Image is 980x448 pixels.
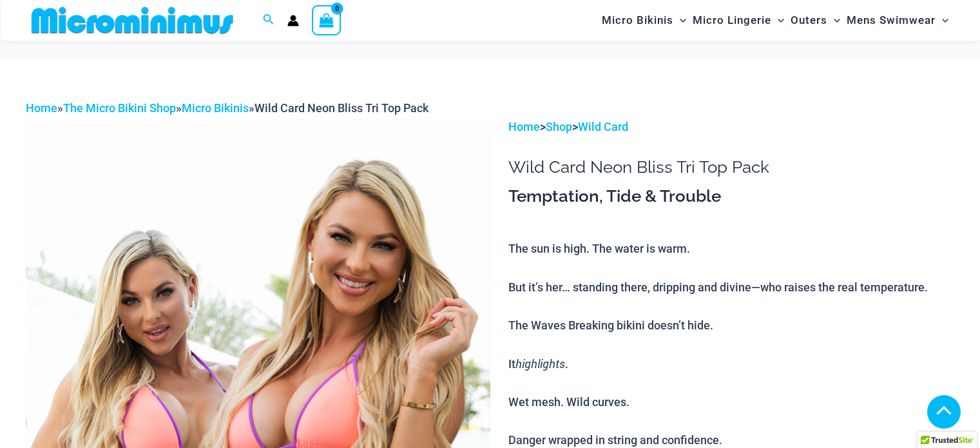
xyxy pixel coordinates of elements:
[546,120,572,133] a: Shop
[255,101,428,115] span: Wild Card Neon Bliss Tri Top Pack
[312,5,341,35] a: View Shopping Cart, empty
[26,101,57,115] a: Home
[689,4,787,37] a: Micro LingerieMenu ToggleMenu Toggle
[843,4,952,37] a: Mens SwimwearMenu ToggleMenu Toggle
[578,120,628,133] a: Wild Card
[63,101,176,115] a: The Micro Bikini Shop
[508,120,540,133] a: Home
[827,4,840,37] span: Menu Toggle
[263,12,274,28] a: Search icon link
[508,186,954,208] h3: Temptation, Tide & Trouble
[771,4,784,37] span: Menu Toggle
[693,4,771,37] span: Micro Lingerie
[508,157,954,177] h1: Wild Card Neon Bliss Tri Top Pack
[847,4,936,37] span: Mens Swimwear
[599,4,689,37] a: Micro BikinisMenu ToggleMenu Toggle
[26,6,238,35] img: MM SHOP LOGO FLAT
[508,117,954,137] p: > >
[602,4,673,37] span: Micro Bikinis
[936,4,948,37] span: Menu Toggle
[673,4,686,37] span: Menu Toggle
[597,2,954,39] nav: Site Navigation
[791,4,827,37] span: Outers
[787,4,843,37] a: OutersMenu ToggleMenu Toggle
[26,101,428,115] span: » » »
[515,356,565,371] i: highlights
[182,101,249,115] a: Micro Bikinis
[287,15,299,26] a: Account icon link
